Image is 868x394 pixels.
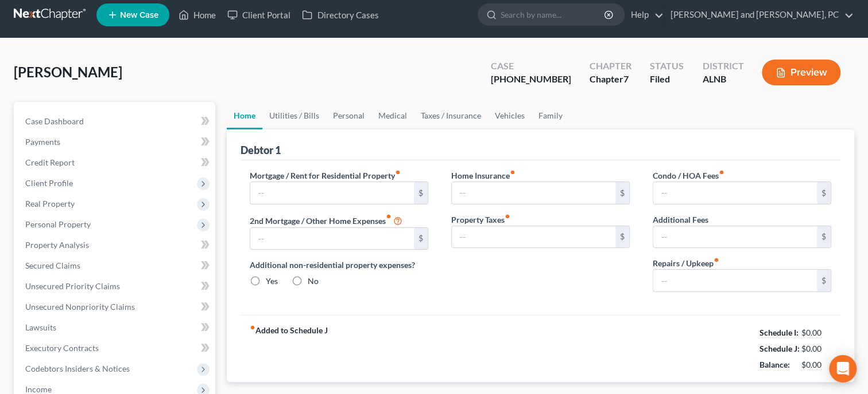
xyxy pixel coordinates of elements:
span: Case Dashboard [25,116,84,126]
span: Property Analysis [25,240,89,250]
span: Executory Contracts [25,343,99,353]
label: Yes [266,275,278,287]
a: Case Dashboard [16,111,215,132]
div: Debtor 1 [241,143,281,157]
div: $0.00 [801,359,832,371]
a: Vehicles [488,102,532,129]
div: $ [817,270,831,291]
a: Home [173,5,222,25]
a: Unsecured Priority Claims [16,276,215,297]
div: $ [414,182,428,204]
div: ALNB [702,73,743,86]
span: Lawsuits [25,322,56,332]
div: $ [414,228,428,250]
i: fiber_manual_record [250,325,255,330]
a: Medical [371,102,414,129]
strong: Schedule I: [759,328,799,337]
label: Home Insurance [451,170,516,182]
label: Additional non-residential property expenses? [250,259,428,271]
a: Unsecured Nonpriority Claims [16,297,215,317]
div: $0.00 [801,343,832,354]
span: Personal Property [25,219,91,229]
div: $ [817,182,831,204]
a: Personal [326,102,371,129]
div: [PHONE_NUMBER] [491,73,571,86]
input: -- [653,182,817,204]
div: $0.00 [801,327,832,338]
span: Unsecured Priority Claims [25,281,120,291]
span: Secured Claims [25,261,80,270]
div: $ [615,182,629,204]
i: fiber_manual_record [395,170,401,175]
a: Taxes / Insurance [414,102,488,129]
span: Codebtors Insiders & Notices [25,364,130,373]
div: Chapter [590,73,631,86]
input: -- [653,226,817,248]
span: Client Profile [25,178,73,188]
a: Payments [16,132,215,152]
label: 2nd Mortgage / Other Home Expenses [250,214,402,227]
input: Search by name... [501,4,606,25]
button: Preview [762,60,840,85]
input: -- [452,182,615,204]
i: fiber_manual_record [505,214,510,219]
i: fiber_manual_record [386,214,392,219]
div: Status [650,60,684,73]
div: $ [615,226,629,248]
a: [PERSON_NAME] and [PERSON_NAME], PC [665,5,854,25]
a: Executory Contracts [16,338,215,358]
div: Open Intercom Messenger [829,355,857,383]
div: Chapter [590,60,631,73]
span: 7 [623,73,629,84]
div: $ [817,226,831,248]
a: Directory Cases [296,5,384,25]
input: -- [250,182,414,204]
div: Filed [650,73,684,86]
a: Utilities / Bills [262,102,326,129]
i: fiber_manual_record [719,170,724,175]
span: New Case [120,11,158,19]
span: Payments [25,137,60,147]
a: Help [625,5,664,25]
input: -- [452,226,615,248]
a: Family [532,102,569,129]
a: Lawsuits [16,317,215,338]
input: -- [653,270,817,291]
label: Condo / HOA Fees [653,170,724,182]
strong: Schedule J: [759,344,800,353]
strong: Balance: [759,360,790,369]
span: Income [25,384,52,394]
a: Secured Claims [16,255,215,276]
label: Mortgage / Rent for Residential Property [250,170,401,182]
a: Client Portal [222,5,296,25]
a: Home [227,102,262,129]
label: Additional Fees [653,214,708,226]
i: fiber_manual_record [714,257,719,263]
span: Unsecured Nonpriority Claims [25,302,135,312]
label: Repairs / Upkeep [653,257,719,269]
a: Credit Report [16,152,215,173]
span: Real Property [25,199,75,208]
i: fiber_manual_record [510,170,516,175]
input: -- [250,228,414,250]
div: Case [491,60,571,73]
strong: Added to Schedule J [250,325,328,373]
label: No [308,275,319,287]
div: District [702,60,743,73]
span: Credit Report [25,157,75,167]
span: [PERSON_NAME] [14,64,122,80]
label: Property Taxes [451,214,510,226]
a: Property Analysis [16,235,215,255]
